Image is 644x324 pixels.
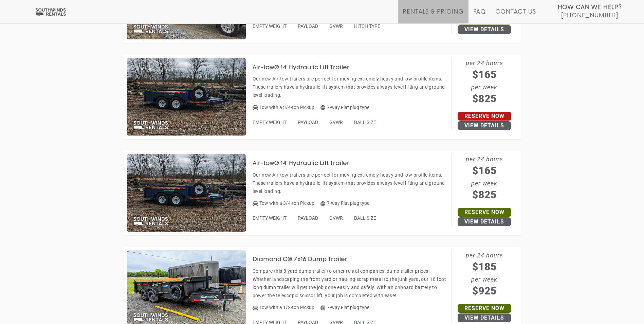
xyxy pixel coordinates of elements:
[354,23,380,29] span: HITCH TYPE
[34,8,67,16] img: Southwinds Rentals Logo
[127,154,246,232] img: SW058 - Air-tow 14' Hydraulic Lift Trailer
[558,4,622,11] strong: How Can We Help?
[458,112,511,121] a: Reserve Now
[561,12,618,19] span: [PHONE_NUMBER]
[452,58,517,106] span: per 24 hours per week
[320,105,369,110] span: 7-way Flat plug type
[452,91,517,106] span: $825
[253,160,360,167] h3: Air-tow® 14' Hydraulic Lift Trailer
[458,25,511,34] a: View Details
[320,200,369,206] span: 7-way Flat plug type
[259,105,314,110] span: Tow with a 3/4-ton Pickup
[259,305,314,310] span: Tow with a 1/2-ton Pickup
[354,215,376,221] span: BALL SIZE
[253,65,360,70] a: Air-tow® 14' Hydraulic Lift Trailer
[458,313,511,322] a: View Details
[354,120,376,125] span: BALL SIZE
[473,8,486,23] a: FAQ
[495,8,536,23] a: Contact Us
[253,161,360,166] a: Air-tow® 14' Hydraulic Lift Trailer
[329,23,343,29] span: GVWR
[127,58,246,136] img: SW059 - Air-tow 14' Hydraulic Lift Trailer
[458,208,511,217] a: Reserve Now
[452,154,517,202] span: per 24 hours per week
[253,120,287,125] span: EMPTY WEIGHT
[452,67,517,82] span: $165
[452,283,517,299] span: $925
[253,75,448,99] p: Our new Air-tow trailers are perfect for moving extremely heavy and low profile items. These trai...
[253,171,448,195] p: Our new Air-tow trailers are perfect for moving extremely heavy and low profile items. These trai...
[298,215,318,221] span: PAYLOAD
[320,305,369,310] span: 7-way Flat plug type
[329,120,343,125] span: GVWR
[452,163,517,178] span: $165
[298,120,318,125] span: PAYLOAD
[253,65,360,71] h3: Air-tow® 14' Hydraulic Lift Trailer
[452,259,517,274] span: $185
[253,257,358,262] a: Diamond C® 7x16 Dump Trailer
[452,250,517,299] span: per 24 hours per week
[558,3,622,18] a: How Can We Help? [PHONE_NUMBER]
[329,215,343,221] span: GVWR
[253,215,287,221] span: EMPTY WEIGHT
[253,267,448,300] p: Compare this 8 yard dump trailer to other rental companies' dump trailer prices! Whether landscap...
[253,256,358,263] h3: Diamond C® 7x16 Dump Trailer
[458,217,511,226] a: View Details
[298,23,318,29] span: PAYLOAD
[259,200,314,206] span: Tow with a 3/4-ton Pickup
[253,23,287,29] span: EMPTY WEIGHT
[452,187,517,202] span: $825
[458,304,511,313] a: Reserve Now
[458,121,511,130] a: View Details
[403,8,463,23] a: Rentals & Pricing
